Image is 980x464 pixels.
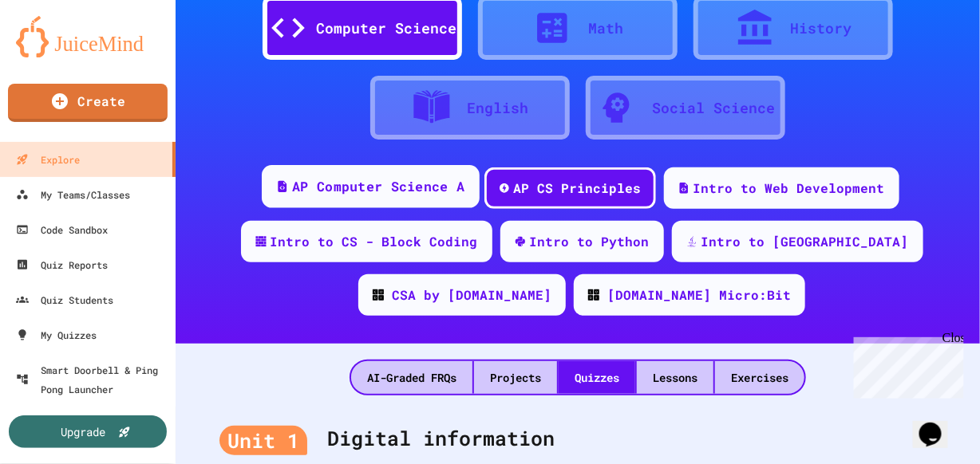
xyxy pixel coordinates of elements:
[6,6,110,101] div: Chat with us now!Close
[588,289,599,301] img: CODE_logo_RGB.png
[559,361,635,394] div: Quizzes
[530,232,650,251] div: Intro to Python
[373,289,384,301] img: CODE_logo_RGB.png
[607,285,791,305] div: [DOMAIN_NAME] Micro:Bit
[16,360,169,399] div: Smart Doorbell & Ping Pong Launcher
[637,361,713,394] div: Lessons
[61,423,106,440] div: Upgrade
[848,331,964,399] iframe: chat widget
[468,97,529,119] div: English
[701,232,909,251] div: Intro to [GEOGRAPHIC_DATA]
[271,232,478,251] div: Intro to CS - Block Coding
[16,290,113,309] div: Quiz Students
[219,426,307,456] div: Unit 1
[694,179,885,198] div: Intro to Web Development
[715,361,804,394] div: Exercises
[392,285,551,305] div: CSA by [DOMAIN_NAME]
[514,179,642,198] div: AP CS Principles
[791,18,852,39] div: History
[16,185,130,204] div: My Teams/Classes
[588,18,623,39] div: Math
[292,177,464,197] div: AP Computer Science A
[652,97,775,119] div: Social Science
[16,16,160,57] img: logo-orange.svg
[16,255,108,274] div: Quiz Reports
[16,150,80,169] div: Explore
[474,361,557,394] div: Projects
[16,325,97,344] div: My Quizzes
[16,220,108,239] div: Code Sandbox
[316,18,456,39] div: Computer Science
[913,400,964,448] iframe: chat widget
[351,361,472,394] div: AI-Graded FRQs
[8,84,168,122] a: Create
